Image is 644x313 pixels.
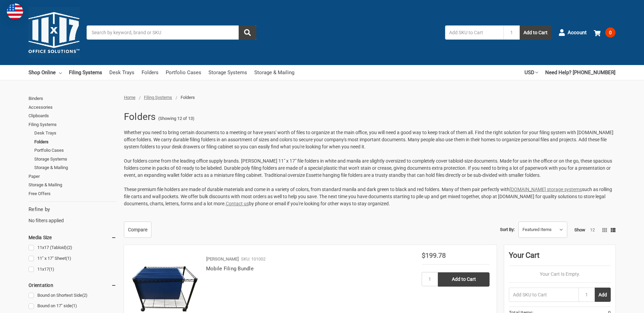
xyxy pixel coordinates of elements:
[208,65,247,80] a: Storage Systems
[594,24,615,41] a: 0
[181,95,195,100] span: Folders
[500,225,515,235] label: Sort By:
[29,206,116,224] div: No filters applied
[29,243,116,252] a: 11x17 (Tabloid)
[29,281,116,289] h5: Orientation
[124,108,156,126] h1: Folders
[124,186,615,207] p: These premium file holders are made of durable materials and come in a variety of colors, from st...
[124,95,135,100] a: Home
[29,94,116,103] a: Binders
[34,155,116,164] a: Storage Systems
[525,65,538,80] a: USD
[254,65,294,80] a: Storage & Mailing
[29,301,116,311] a: Bound on 17" side
[67,245,72,250] span: (2)
[29,291,116,300] a: Bound on Shortest Side
[226,201,249,206] a: Contact us
[166,65,201,80] a: Portfolio Cases
[34,146,116,155] a: Portfolio Cases
[445,25,503,40] input: Add SKU to Cart
[558,24,587,41] a: Account
[29,120,116,129] a: Filing Systems
[34,163,116,172] a: Storage & Mailing
[29,111,116,120] a: Clipboards
[206,256,239,263] p: [PERSON_NAME]
[422,251,446,259] span: $199.78
[142,65,159,80] a: Folders
[34,138,116,146] a: Folders
[206,266,254,272] a: Mobile Filing Bundle
[29,233,116,242] h5: Media Size
[124,129,615,150] p: Whether you need to bring certain documents to a meeting or have years' worth of files to organiz...
[510,187,582,192] a: [DOMAIN_NAME] storage systems
[87,25,256,40] input: Search by keyword, brand or SKU
[29,254,116,263] a: 11" x 17" Sheet
[29,265,116,274] a: 11x17
[590,227,595,232] a: 12
[29,7,79,58] img: 11x17.com
[520,25,551,40] button: Add to Cart
[29,65,62,80] a: Shop Online
[568,29,587,37] span: Account
[72,303,77,308] span: (1)
[7,3,23,20] img: duty and tax information for United States
[241,256,265,263] p: SKU: 101002
[545,65,615,80] a: Need Help? [PHONE_NUMBER]
[29,189,116,198] a: Free Offers
[124,158,615,179] p: Our folders come from the leading office supply brands. [PERSON_NAME] 11" x 17" file folders in w...
[69,65,102,80] a: Filing Systems
[49,267,54,272] span: (1)
[29,181,116,189] a: Storage & Mailing
[124,222,151,238] a: Compare
[574,227,585,232] span: Show
[29,172,116,181] a: Paper
[66,256,71,261] span: (1)
[509,250,611,266] div: Your Cart
[34,129,116,138] a: Desk Trays
[109,65,134,80] a: Desk Trays
[29,206,116,213] h5: Refine by
[438,272,490,287] input: Add to Cart
[605,27,615,38] span: 0
[82,293,88,298] span: (2)
[29,103,116,112] a: Accessories
[144,95,172,100] a: Filing Systems
[158,115,195,122] span: (Showing 12 of 13)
